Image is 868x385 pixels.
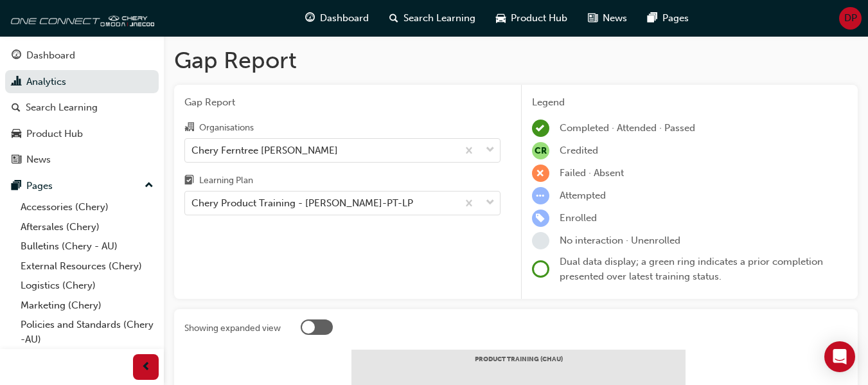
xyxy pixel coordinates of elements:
[560,256,823,282] span: Dual data display; a green ring indicates a prior completion presented over latest training status.
[141,359,151,375] span: prev-icon
[5,41,159,174] button: DashboardAnalyticsSearch LearningProduct HubNews
[532,232,549,249] span: learningRecordVerb_NONE-icon
[5,96,159,120] a: Search Learning
[15,217,159,237] a: Aftersales (Chery)
[15,197,159,217] a: Accessories (Chery)
[26,179,53,193] div: Pages
[5,174,159,198] button: Pages
[6,5,154,31] img: oneconnect
[295,5,379,31] a: guage-iconDashboard
[12,154,21,166] span: news-icon
[560,122,695,134] span: Completed · Attended · Passed
[15,315,159,349] a: Policies and Standards (Chery -AU)
[403,11,475,26] span: Search Learning
[532,187,549,204] span: learningRecordVerb_ATTEMPT-icon
[532,165,549,182] span: learningRecordVerb_FAIL-icon
[12,76,21,88] span: chart-icon
[26,152,51,167] div: News
[648,10,657,26] span: pages-icon
[844,11,857,26] span: DP
[560,212,597,224] span: Enrolled
[184,95,500,110] span: Gap Report
[560,235,680,246] span: No interaction · Unenrolled
[5,44,159,67] a: Dashboard
[15,237,159,256] a: Bulletins (Chery - AU)
[12,102,21,114] span: search-icon
[5,122,159,146] a: Product Hub
[15,296,159,316] a: Marketing (Chery)
[5,148,159,172] a: News
[560,190,606,201] span: Attempted
[379,5,486,31] a: search-iconSearch Learning
[174,46,858,75] h1: Gap Report
[532,120,549,137] span: learningRecordVerb_COMPLETE-icon
[305,10,315,26] span: guage-icon
[26,100,98,115] div: Search Learning
[578,5,637,31] a: news-iconNews
[26,48,75,63] div: Dashboard
[532,142,549,159] span: null-icon
[184,322,281,335] div: Showing expanded view
[486,195,495,211] span: down-icon
[351,350,686,382] div: PRODUCT TRAINING (CHAU)
[389,10,398,26] span: search-icon
[191,196,413,211] div: Chery Product Training - [PERSON_NAME]-PT-LP
[15,276,159,296] a: Logistics (Chery)
[199,121,254,134] div: Organisations
[560,145,598,156] span: Credited
[532,210,549,227] span: learningRecordVerb_ENROLL-icon
[603,11,627,26] span: News
[637,5,699,31] a: pages-iconPages
[145,177,154,194] span: up-icon
[320,11,369,26] span: Dashboard
[184,175,194,187] span: learningplan-icon
[12,181,21,192] span: pages-icon
[12,129,21,140] span: car-icon
[496,10,506,26] span: car-icon
[511,11,567,26] span: Product Hub
[15,256,159,276] a: External Resources (Chery)
[588,10,598,26] span: news-icon
[824,341,855,372] div: Open Intercom Messenger
[560,167,624,179] span: Failed · Absent
[662,11,689,26] span: Pages
[191,143,338,157] div: Chery Ferntree [PERSON_NAME]
[12,50,21,62] span: guage-icon
[5,70,159,94] a: Analytics
[532,95,847,110] div: Legend
[199,174,253,187] div: Learning Plan
[486,5,578,31] a: car-iconProduct Hub
[839,7,862,30] button: DP
[26,127,83,141] div: Product Hub
[184,122,194,134] span: organisation-icon
[486,142,495,159] span: down-icon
